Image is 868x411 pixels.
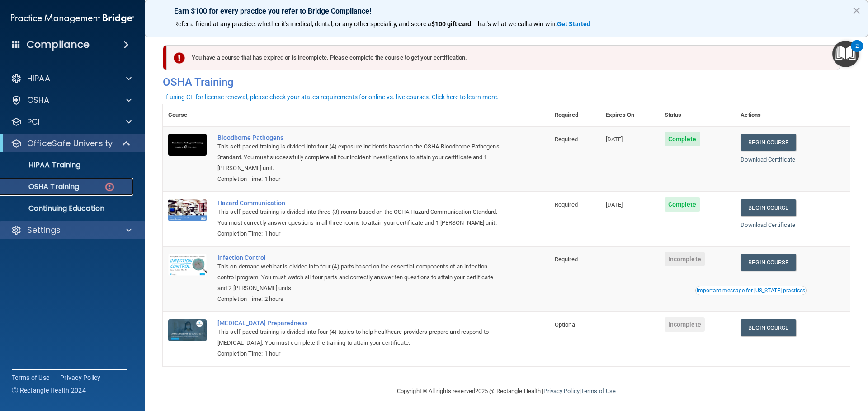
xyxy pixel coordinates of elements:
a: Begin Course [741,199,796,216]
a: OfficeSafe University [11,138,131,149]
span: Incomplete [665,317,705,332]
div: Important message for [US_STATE] practices [697,288,805,293]
img: exclamation-circle-solid-danger.72ef9ffc.png [174,52,185,64]
span: Required [555,201,578,208]
a: Terms of Use [581,388,616,394]
button: Close [852,3,861,18]
span: Refer a friend at any practice, whether it's medical, dental, or any other speciality, and score a [174,20,431,28]
a: Bloodborne Pathogens [217,134,504,141]
div: You have a course that has expired or is incomplete. Please complete the course to get your certi... [166,45,840,70]
p: HIPAA Training [6,161,80,170]
button: Read this if you are a dental practitioner in the state of CA [695,286,807,295]
th: Required [549,104,600,126]
h4: Compliance [27,38,90,51]
img: danger-circle.6113f641.png [104,181,115,193]
a: PCI [11,116,132,127]
button: Open Resource Center, 2 new notifications [832,41,859,67]
div: Copyright © All rights reserved 2025 @ Rectangle Health | | [341,377,671,406]
a: Settings [11,225,132,236]
div: 2 [855,46,859,58]
span: Required [555,256,578,263]
strong: Get Started [557,20,590,28]
a: Infection Control [217,254,504,261]
img: PMB logo [11,9,134,28]
a: HIPAA [11,73,132,84]
span: Required [555,136,578,143]
div: This self-paced training is divided into three (3) rooms based on the OSHA Hazard Communication S... [217,207,504,228]
span: ! That's what we call a win-win. [471,20,557,28]
div: Completion Time: 2 hours [217,294,504,305]
div: If using CE for license renewal, please check your state's requirements for online vs. live cours... [164,94,499,100]
span: [DATE] [606,201,623,208]
p: OSHA [27,95,50,106]
th: Expires On [600,104,659,126]
p: PCI [27,116,40,127]
a: Privacy Policy [60,373,101,382]
a: OSHA [11,95,132,106]
div: This on-demand webinar is divided into four (4) parts based on the essential components of an inf... [217,261,504,294]
a: Privacy Policy [543,388,579,394]
a: Download Certificate [741,222,795,228]
a: Begin Course [741,134,796,151]
a: Download Certificate [741,156,795,163]
p: OfficeSafe University [27,138,113,149]
span: [DATE] [606,136,623,143]
a: Terms of Use [12,373,49,382]
p: Continuing Education [6,204,129,213]
a: Get Started [557,20,592,28]
a: Begin Course [741,319,796,336]
span: Ⓒ Rectangle Health 2024 [12,386,86,395]
strong: $100 gift card [431,20,471,28]
button: If using CE for license renewal, please check your state's requirements for online vs. live cours... [163,92,500,102]
div: This self-paced training is divided into four (4) exposure incidents based on the OSHA Bloodborne... [217,141,504,174]
th: Status [659,104,736,126]
div: Completion Time: 1 hour [217,348,504,359]
p: Earn $100 for every practice you refer to Bridge Compliance! [174,7,839,15]
a: [MEDICAL_DATA] Preparedness [217,319,504,327]
div: Completion Time: 1 hour [217,228,504,239]
a: Begin Course [741,254,796,271]
a: Hazard Communication [217,199,504,207]
th: Course [163,104,212,126]
span: Optional [555,321,576,328]
span: Incomplete [665,252,705,266]
th: Actions [735,104,850,126]
p: Settings [27,225,61,236]
p: OSHA Training [6,182,79,191]
span: Complete [665,197,700,212]
div: This self-paced training is divided into four (4) topics to help healthcare providers prepare and... [217,327,504,348]
h4: OSHA Training [163,76,850,88]
p: HIPAA [27,73,50,84]
div: Completion Time: 1 hour [217,174,504,185]
span: Complete [665,132,700,146]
